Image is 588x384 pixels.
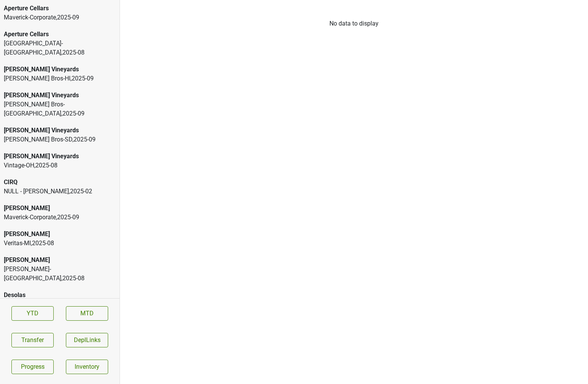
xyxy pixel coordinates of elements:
[4,100,116,118] div: [PERSON_NAME] Bros-[GEOGRAPHIC_DATA] , 2025 - 09
[66,333,108,347] button: DeplLinks
[11,333,54,347] button: Transfer
[4,13,116,22] div: Maverick-Corporate , 2025 - 09
[4,239,116,248] div: Veritas-MI , 2025 - 08
[4,65,116,74] div: [PERSON_NAME] Vineyards
[4,178,116,187] div: CIRQ
[4,30,116,39] div: Aperture Cellars
[66,306,108,321] a: MTD
[11,360,54,374] a: Progress
[11,306,54,321] a: YTD
[4,126,116,135] div: [PERSON_NAME] Vineyards
[4,91,116,100] div: [PERSON_NAME] Vineyards
[4,255,116,265] div: [PERSON_NAME]
[120,19,588,28] div: No data to display
[4,135,116,144] div: [PERSON_NAME] Bros-SD , 2025 - 09
[4,39,116,57] div: [GEOGRAPHIC_DATA]-[GEOGRAPHIC_DATA] , 2025 - 08
[4,291,116,300] div: Desolas
[4,213,116,222] div: Maverick-Corporate , 2025 - 09
[4,74,116,83] div: [PERSON_NAME] Bros-HI , 2025 - 09
[4,4,116,13] div: Aperture Cellars
[4,187,116,196] div: NULL - [PERSON_NAME] , 2025 - 02
[4,204,116,213] div: [PERSON_NAME]
[66,360,108,374] a: Inventory
[4,161,116,170] div: Vintage-OH , 2025 - 08
[4,230,116,239] div: [PERSON_NAME]
[4,265,116,283] div: [PERSON_NAME]-[GEOGRAPHIC_DATA] , 2025 - 08
[4,152,116,161] div: [PERSON_NAME] Vineyards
